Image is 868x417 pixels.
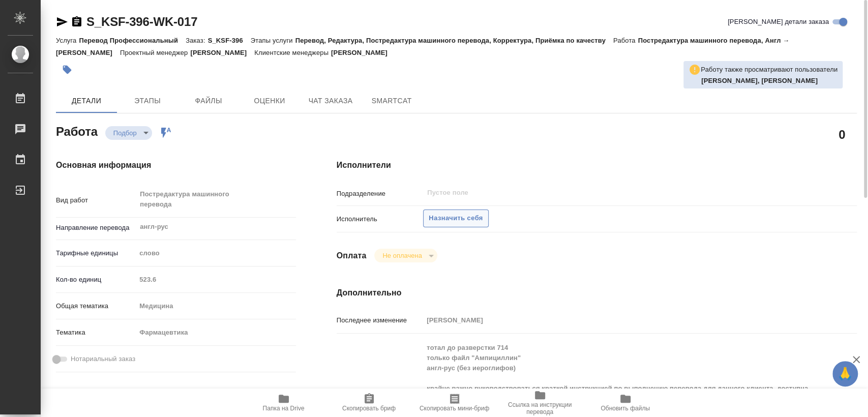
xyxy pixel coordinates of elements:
button: Папка на Drive [241,389,326,417]
input: Пустое поле [426,187,789,199]
button: 🙏 [832,361,858,386]
p: Общая тематика [56,301,136,311]
h4: Дополнительно [337,287,857,299]
p: Проектный менеджер [120,49,190,56]
input: Пустое поле [136,272,295,287]
p: Кол-во единиц [56,275,136,285]
p: [PERSON_NAME] [190,49,254,56]
input: Пустое поле [423,313,813,327]
button: Подбор [110,129,140,137]
button: Обновить файлы [583,389,668,417]
p: S_KSF-396 [208,37,251,44]
span: Папка на Drive [263,405,305,412]
p: Горшкова Валентина, Атминис Кристина [701,76,837,86]
p: Работу также просматривают пользователи [701,65,837,75]
span: [PERSON_NAME] детали заказа [728,17,829,27]
span: Чат заказа [306,95,355,107]
h4: Оплата [337,250,367,262]
p: Услуга [56,37,79,44]
span: Оценки [245,95,294,107]
p: Клиентские менеджеры [254,49,331,56]
p: Тематика [56,327,136,338]
button: Скопировать бриф [326,389,412,417]
button: Добавить тэг [56,58,78,81]
button: Не оплачена [379,251,425,260]
button: Скопировать ссылку для ЯМессенджера [56,16,68,28]
p: Подразделение [337,189,424,199]
p: [PERSON_NAME] [331,49,395,56]
button: Назначить себя [423,210,488,227]
h2: 0 [839,126,845,143]
h4: Основная информация [56,159,296,171]
div: Медицина [136,297,295,315]
p: Перевод Профессиональный [79,37,186,44]
button: Ссылка на инструкции перевода [497,389,583,417]
b: [PERSON_NAME], [PERSON_NAME] [701,77,818,84]
h4: Исполнители [337,159,857,171]
p: Перевод, Редактура, Постредактура машинного перевода, Корректура, Приёмка по качеству [295,37,613,44]
span: Скопировать мини-бриф [420,405,489,412]
div: слово [136,245,295,262]
p: Тарифные единицы [56,248,136,258]
div: Фармацевтика [136,324,295,341]
h2: Работа [56,122,98,140]
button: Скопировать ссылку [71,16,83,28]
p: Заказ: [186,37,207,44]
span: Детали [62,95,111,107]
div: Подбор [105,126,152,140]
p: Последнее изменение [337,315,424,325]
span: SmartCat [367,95,416,107]
span: Этапы [123,95,172,107]
span: Файлы [184,95,233,107]
span: Назначить себя [429,213,483,224]
p: Исполнитель [337,214,424,224]
button: Скопировать мини-бриф [412,389,497,417]
div: Подбор [374,249,437,262]
a: S_KSF-396-WK-017 [86,15,197,28]
span: Скопировать бриф [342,405,396,412]
span: Ссылка на инструкции перевода [503,401,577,415]
p: Работа [613,37,638,44]
p: Направление перевода [56,223,136,233]
span: Нотариальный заказ [71,354,135,364]
p: Вид работ [56,195,136,205]
span: 🙏 [836,363,854,384]
p: Этапы услуги [251,37,295,44]
span: Обновить файлы [601,405,650,412]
